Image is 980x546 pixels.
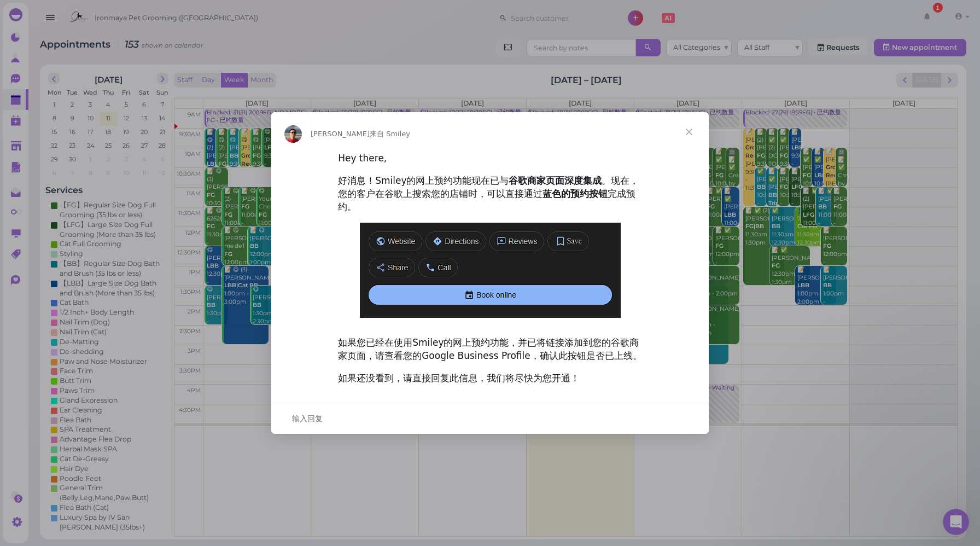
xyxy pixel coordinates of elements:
[338,175,642,213] div: 好消息！Smiley的网上预约功能现在已与 。现在，您的客户在谷歌上搜索您的店铺时，可以直接通过 完成预约。
[311,130,370,138] span: [PERSON_NAME]
[338,336,642,363] div: 如果您已经在使用Smiley的网上预约功能，并已将链接添加到您的谷歌商家页面，请查看您的Google Business Profile，确认此按钮是否已上线。
[338,152,642,165] div: Hey there,
[271,403,709,434] div: 打开对话并回复
[338,372,642,385] div: 如果还没看到，请直接回复此信息，我们将尽快为您开通！
[542,188,608,199] b: 蓝色的预约按钮
[292,411,323,426] span: 输入回复
[509,175,602,186] b: 谷歌商家页面深度集成
[370,130,410,138] span: 来自 Smiley
[669,112,709,152] span: 关闭
[284,125,302,143] img: Profile image for Lin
